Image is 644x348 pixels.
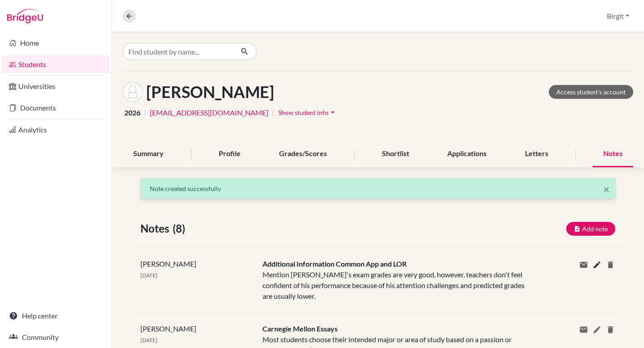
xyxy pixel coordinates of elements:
[123,141,174,167] div: Summary
[2,307,110,325] a: Help center
[2,55,110,73] a: Students
[146,82,274,102] h1: [PERSON_NAME]
[514,141,559,167] div: Letters
[123,82,143,102] img: Kabir Variava's avatar
[549,85,633,99] a: Access student's account
[263,259,407,268] span: Additional Information Common App and LOR
[436,141,497,167] div: Applications
[603,184,610,195] button: Close
[2,121,110,139] a: Analytics
[263,324,338,333] span: Carnegie Mellon Essays
[603,8,633,25] button: Birgit
[2,328,110,346] a: Community
[144,107,146,118] span: |
[123,43,233,60] input: Find student by name...
[256,259,541,301] div: Mention [PERSON_NAME]'s exam grades are very good, however, teachers don't feel confident of his ...
[140,221,173,237] span: Notes
[140,272,157,279] span: [DATE]
[272,107,274,118] span: |
[2,34,110,52] a: Home
[278,109,328,116] span: Show student info
[371,141,420,167] div: Shortlist
[328,108,337,117] i: arrow_drop_down
[566,222,615,236] button: Add note
[278,106,338,119] button: Show student infoarrow_drop_down
[268,141,338,167] div: Grades/Scores
[140,337,157,344] span: [DATE]
[150,184,606,193] p: Note created successfully
[2,77,110,95] a: Universities
[124,107,140,118] span: 2026
[603,182,610,195] span: ×
[593,141,633,167] div: Notes
[140,324,196,333] span: [PERSON_NAME]
[140,259,196,268] span: [PERSON_NAME]
[173,221,189,237] span: (8)
[150,107,268,118] a: [EMAIL_ADDRESS][DOMAIN_NAME]
[7,9,43,23] img: Bridge-U
[2,99,110,117] a: Documents
[208,141,251,167] div: Profile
